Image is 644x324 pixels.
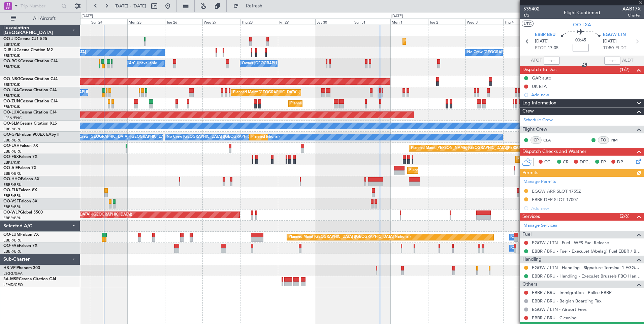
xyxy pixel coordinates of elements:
span: Flight Crew [522,126,547,133]
span: 3A-MSR [3,277,19,281]
span: Fuel [522,231,532,238]
a: EBBR/BRU [3,182,22,187]
div: Owner [GEOGRAPHIC_DATA]-[GEOGRAPHIC_DATA] [242,59,333,69]
div: [DATE] [82,13,93,19]
a: EGGW / LTN - Fuel - WFS Fuel Release [532,240,609,246]
span: OO-GPE [3,133,19,137]
a: EBBR/BRU [3,127,22,132]
span: EGGW LTN [603,32,626,38]
a: OO-FSXFalcon 7X [3,155,37,159]
a: LFSN/ENC [3,116,22,121]
a: Manage Services [523,222,557,229]
span: DP [617,159,623,166]
a: EBBR / BRU - Handling - ExecuJet Brussels FBO Handling Abelag [532,273,641,279]
span: (2/6) [620,213,630,220]
div: FO [598,136,609,144]
div: Owner Melsbroek Air Base [511,243,557,253]
a: OO-GPEFalcon 900EX EASy II [3,133,59,137]
div: Thu 4 [503,19,541,25]
span: 00:45 [575,37,586,44]
a: Schedule Crew [523,117,553,124]
span: OO-FSX [3,155,19,159]
a: CLA [543,137,558,143]
span: OO-ZUN [3,99,20,103]
div: Planned Maint Kortrijk-[GEOGRAPHIC_DATA] [290,99,369,109]
div: Fri 29 [278,19,316,25]
span: OO-JID [3,37,18,41]
span: ALDT [622,57,633,64]
div: Planned Maint Kortrijk-[GEOGRAPHIC_DATA] [517,154,596,164]
span: [DATE] [535,38,549,45]
span: Dispatch To-Dos [522,66,556,74]
a: EGGW / LTN - Handling - Signature Terminal 1 EGGW / LTN [532,265,641,270]
span: ATOT [531,57,542,64]
a: EBBR/BRU [3,171,22,176]
a: OO-FAEFalcon 7X [3,244,37,248]
span: OO-LAH [3,144,20,148]
span: All Aircraft [18,16,71,21]
div: UK ETA [532,84,547,89]
a: EBKT/KJK [3,104,20,109]
div: Add new [531,92,641,98]
a: LSGG/GVA [3,271,23,276]
div: Planned Maint [GEOGRAPHIC_DATA] ([GEOGRAPHIC_DATA] National) [289,232,411,242]
a: EBKT/KJK [3,64,20,69]
div: No Crew [GEOGRAPHIC_DATA] ([GEOGRAPHIC_DATA] National) [167,132,280,142]
div: Tue 26 [165,19,203,25]
div: Thu 28 [240,19,278,25]
span: CR [563,159,569,166]
span: 17:50 [603,45,614,52]
div: No Crew [GEOGRAPHIC_DATA] ([GEOGRAPHIC_DATA] National) [73,132,186,142]
a: OO-LXACessna Citation CJ4 [3,88,57,92]
a: OO-ROKCessna Citation CJ4 [3,59,58,63]
a: OO-HHOFalcon 8X [3,177,39,181]
span: OO-VSF [3,199,19,203]
a: EGGW / LTN - Airport Fees [532,306,587,312]
span: HB-VPI [3,266,17,270]
button: All Aircraft [7,13,73,24]
a: EBBR/BRU [3,216,22,221]
a: EBBR / BRU - Fuel - ExecuJet (Abelag) Fuel EBBR / BRU [532,248,641,254]
a: PIM [611,137,626,143]
span: FP [601,159,606,166]
button: UTC [522,21,534,27]
a: OO-ZUNCessna Citation CJ4 [3,99,58,103]
a: EBBR/BRU [3,193,22,198]
span: Charter [622,12,641,18]
span: [DATE] [603,38,617,45]
span: AAB17X [622,5,641,12]
span: Dispatch Checks and Weather [522,148,586,156]
span: Crew [522,107,534,115]
div: Flight Confirmed [564,9,600,16]
a: EBKT/KJK [3,82,20,87]
a: LFMD/CEQ [3,282,23,287]
a: OO-LAHFalcon 7X [3,144,38,148]
span: OO-LUX [3,110,19,115]
a: OO-WLPGlobal 5500 [3,210,43,215]
span: Refresh [240,4,268,8]
span: ETOT [535,45,546,52]
a: OO-JIDCessna CJ1 525 [3,37,47,41]
span: OO-ROK [3,59,20,63]
a: 3A-MSRCessna Citation CJ4 [3,277,56,281]
div: No Crew [GEOGRAPHIC_DATA] ([GEOGRAPHIC_DATA] National) [467,47,580,58]
a: EBKT/KJK [3,93,20,98]
span: OO-HHO [3,177,21,181]
div: CP [530,136,542,144]
span: Handling [522,256,542,263]
span: Services [522,213,540,221]
div: Planned Maint [GEOGRAPHIC_DATA] ([GEOGRAPHIC_DATA] National) [251,132,373,142]
span: OO-ELK [3,188,19,192]
div: Sat 30 [315,19,353,25]
a: EBKT/KJK [3,160,20,165]
span: OO-AIE [3,166,18,170]
span: D-IBLU [3,48,17,52]
span: [DATE] - [DATE] [115,3,146,9]
span: OO-FAE [3,244,19,248]
a: EBBR / BRU - Immigration - Police EBBR [532,290,612,295]
a: EBBR/BRU [3,149,22,154]
a: OO-ELKFalcon 8X [3,188,37,192]
div: GAR auto [532,75,551,81]
a: OO-AIEFalcon 7X [3,166,36,170]
div: Mon 25 [127,19,165,25]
